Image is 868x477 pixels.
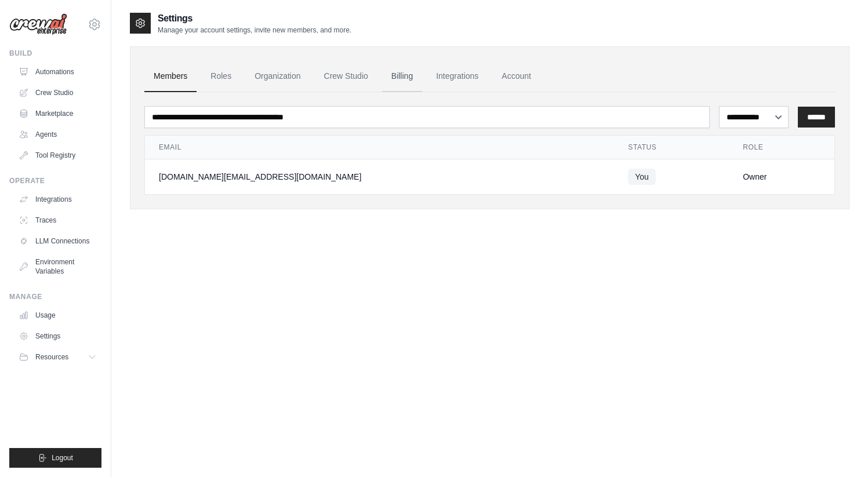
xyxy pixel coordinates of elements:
[201,61,241,92] a: Roles
[14,104,101,123] a: Marketplace
[14,327,101,345] a: Settings
[14,146,101,165] a: Tool Registry
[14,63,101,81] a: Automations
[35,352,68,362] span: Resources
[9,13,67,35] img: Logo
[427,61,488,92] a: Integrations
[14,306,101,325] a: Usage
[245,61,310,92] a: Organization
[9,292,101,301] div: Manage
[145,136,614,159] th: Email
[14,348,101,366] button: Resources
[614,136,729,159] th: Status
[14,83,101,102] a: Crew Studio
[628,169,656,185] span: You
[14,190,101,209] a: Integrations
[52,453,73,463] span: Logout
[382,61,422,92] a: Billing
[14,232,101,250] a: LLM Connections
[315,61,377,92] a: Crew Studio
[158,12,351,26] h2: Settings
[9,49,101,58] div: Build
[9,176,101,185] div: Operate
[492,61,540,92] a: Account
[159,171,600,183] div: [DOMAIN_NAME][EMAIL_ADDRESS][DOMAIN_NAME]
[743,171,820,183] div: Owner
[158,26,351,35] p: Manage your account settings, invite new members, and more.
[14,253,101,281] a: Environment Variables
[14,211,101,230] a: Traces
[14,125,101,144] a: Agents
[729,136,834,159] th: Role
[9,448,101,468] button: Logout
[144,61,197,92] a: Members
